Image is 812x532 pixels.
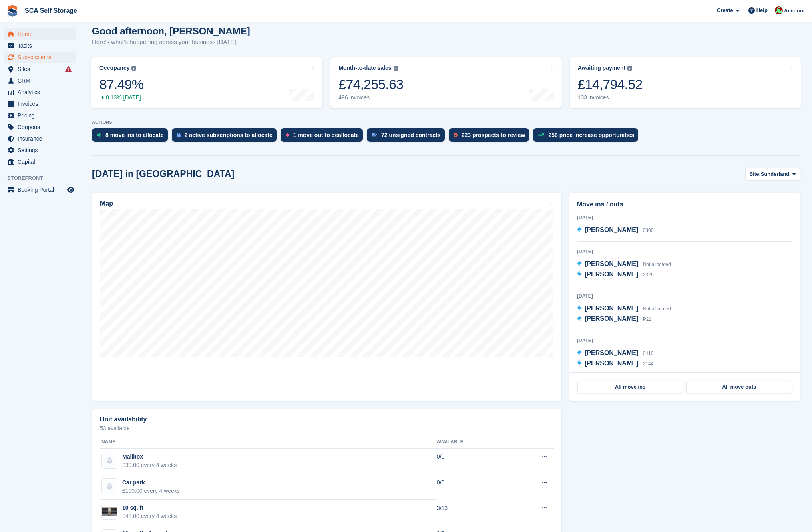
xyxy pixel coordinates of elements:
span: Storefront [7,174,80,182]
a: [PERSON_NAME] 0300 [577,225,653,236]
a: menu [4,110,76,121]
a: menu [4,156,76,167]
span: [PERSON_NAME] [585,360,638,367]
div: 10 sq. ft [122,504,177,512]
span: CRM [18,75,66,86]
div: 223 prospects to review [462,132,525,138]
div: 87.49% [99,76,143,93]
span: 2144 [643,361,654,367]
img: icon-info-grey-7440780725fd019a000dd9b08b2336e03edf1995a4989e88bcd33f0948082b44.svg [131,66,136,71]
a: [PERSON_NAME] Not allocated [577,304,671,314]
div: £74,255.63 [338,76,403,93]
div: 133 invoices [578,94,643,101]
a: menu [4,28,76,40]
span: Not allocated [643,306,671,312]
span: [PERSON_NAME] [585,305,638,312]
button: Site: Sunderland [745,168,800,181]
div: 2 active subscriptions to allocate [185,132,273,138]
h2: Move ins / outs [577,199,792,209]
span: Capital [18,156,66,167]
div: [DATE] [577,214,792,221]
span: Insurance [18,133,66,144]
span: Subscriptions [18,52,66,63]
div: £30.00 every 4 weeks [122,461,177,470]
a: SCA Self Storage [22,4,80,17]
span: Sunderland [761,170,790,178]
span: Create [717,6,733,14]
div: Awaiting payment [578,64,626,71]
a: Awaiting payment £14,794.52 133 invoices [570,57,801,108]
span: Pricing [18,110,66,121]
th: Available [437,436,509,449]
img: icon-info-grey-7440780725fd019a000dd9b08b2336e03edf1995a4989e88bcd33f0948082b44.svg [627,66,632,71]
span: Account [784,7,805,15]
a: Preview store [66,185,76,195]
a: All move ins [577,381,683,393]
div: Month-to-date sales [338,64,391,71]
div: £100.00 every 4 weeks [122,487,180,495]
img: contract_signature_icon-13c848040528278c33f63329250d36e43548de30e8caae1d1a13099fd9432cc5.svg [372,133,377,137]
span: Analytics [18,87,66,98]
span: Tasks [18,40,66,51]
img: blank-unit-type-icon-ffbac7b88ba66c5e286b0e438baccc4b9c83835d4c34f86887a83fc20ec27e7b.svg [102,453,117,468]
a: [PERSON_NAME] 0410 [577,348,653,359]
p: 53 available [100,425,554,431]
img: prospect-51fa495bee0391a8d652442698ab0144808aea92771e9ea1ae160a38d050c398.svg [454,133,458,137]
span: [PERSON_NAME] [585,260,638,267]
a: menu [4,184,76,195]
h2: [DATE] in [GEOGRAPHIC_DATA] [92,169,234,179]
p: Here's what's happening across your business [DATE] [92,38,250,47]
img: Dale Chapman [775,6,783,14]
a: menu [4,121,76,133]
div: [DATE] [577,248,792,255]
img: active_subscription_to_allocate_icon-d502201f5373d7db506a760aba3b589e785aa758c864c3986d89f69b8ff3... [177,132,181,137]
div: 0.13% [DATE] [99,94,143,101]
a: menu [4,87,76,98]
div: 8 move ins to allocate [105,132,164,138]
img: move_outs_to_deallocate_icon-f764333ba52eb49d3ac5e1228854f67142a1ed5810a6f6cc68b1a99e826820c5.svg [285,133,289,137]
a: [PERSON_NAME] 2326 [577,270,653,280]
a: Month-to-date sales £74,255.63 496 invoices [330,57,561,108]
span: 0300 [643,228,654,233]
span: Coupons [18,121,66,133]
a: 223 prospects to review [449,128,533,146]
a: Map [92,193,561,401]
a: [PERSON_NAME] P21 [577,314,651,324]
span: Sites [18,63,66,75]
i: Smart entry sync failures have occurred [65,66,72,72]
td: 0/0 [437,474,509,500]
img: stora-icon-8386f47178a22dfd0bd8f6a31ec36ba5ce8667c1dd55bd0f319d3a0aa187defe.svg [6,5,18,17]
a: [PERSON_NAME] 2144 [577,359,653,369]
a: menu [4,75,76,86]
a: menu [4,98,76,109]
a: All move outs [686,381,792,393]
a: Occupancy 87.49% 0.13% [DATE] [91,57,322,108]
div: £14,794.52 [578,76,643,93]
a: menu [4,63,76,75]
div: 1 move out to deallocate [293,132,359,138]
span: 2326 [643,272,654,278]
div: Occupancy [99,64,129,71]
h1: Good afternoon, [PERSON_NAME] [92,26,250,36]
td: 3/13 [437,500,509,525]
span: [PERSON_NAME] [585,349,638,356]
a: menu [4,145,76,156]
h2: Unit availability [100,416,147,423]
span: Settings [18,145,66,156]
span: P21 [643,316,651,322]
span: Help [756,6,768,14]
img: blank-unit-type-icon-ffbac7b88ba66c5e286b0e438baccc4b9c83835d4c34f86887a83fc20ec27e7b.svg [102,479,117,494]
span: Not allocated [643,262,671,267]
div: Car park [122,478,180,487]
p: ACTIONS [92,120,800,125]
div: 256 price increase opportunities [548,132,634,138]
a: menu [4,133,76,144]
div: [DATE] [577,337,792,344]
img: icon-info-grey-7440780725fd019a000dd9b08b2336e03edf1995a4989e88bcd33f0948082b44.svg [394,66,398,71]
div: £48.00 every 4 weeks [122,512,177,520]
span: [PERSON_NAME] [585,315,638,322]
a: menu [4,40,76,51]
a: menu [4,52,76,63]
div: 72 unsigned contracts [381,132,441,138]
span: 0410 [643,351,654,356]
